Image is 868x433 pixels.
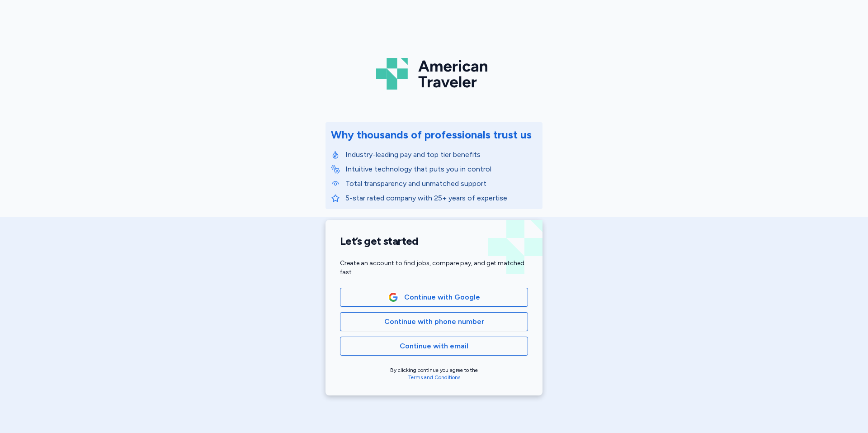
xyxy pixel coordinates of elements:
[345,193,537,204] p: 5-star rated company with 25+ years of expertise
[340,312,528,331] button: Continue with phone number
[340,234,528,248] h1: Let’s get started
[340,288,528,307] button: Google LogoContinue with Google
[340,337,528,356] button: Continue with email
[400,341,468,352] span: Continue with email
[404,292,480,303] span: Continue with Google
[331,128,532,142] div: Why thousands of professionals trust us
[345,178,537,189] p: Total transparency and unmatched support
[340,259,528,277] div: Create an account to find jobs, compare pay, and get matched fast
[345,164,537,175] p: Intuitive technology that puts you in control
[345,149,537,160] p: Industry-leading pay and top tier benefits
[408,374,460,381] a: Terms and Conditions
[384,316,484,327] span: Continue with phone number
[388,292,398,302] img: Google Logo
[340,366,528,381] div: By clicking continue you agree to the
[376,54,492,93] img: Logo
